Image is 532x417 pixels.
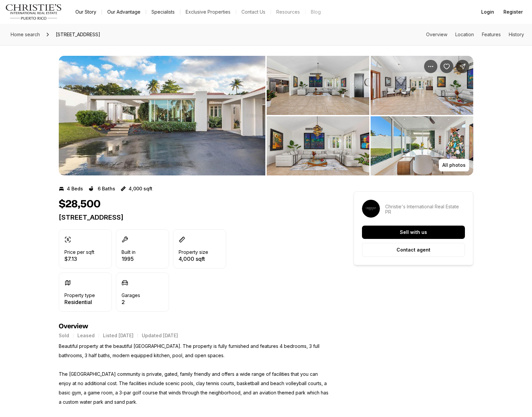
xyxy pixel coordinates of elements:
button: Property options [424,60,437,73]
p: Leased [77,333,95,338]
p: 4,000 sqft [129,186,152,191]
p: 6 Baths [98,186,115,191]
p: All photos [442,162,466,168]
button: All photos [439,159,469,171]
p: Price per sqft [64,250,94,255]
p: Updated [DATE] [142,333,178,338]
img: logo [5,4,62,20]
p: Residential [64,299,95,305]
nav: Page section menu [426,32,524,37]
h1: $28,500 [59,198,101,211]
a: Specialists [146,7,180,17]
p: Sold [59,333,69,338]
a: Skip to: Location [455,32,474,37]
a: Our Advantage [102,7,146,17]
button: View image gallery [371,116,473,175]
p: $7.13 [64,256,94,261]
button: Contact Us [236,7,271,17]
button: View image gallery [59,56,265,175]
p: Contact agent [397,247,430,253]
p: 1995 [122,256,135,261]
a: Our Story [70,7,102,17]
p: 4,000 sqft [179,256,208,261]
a: Skip to: Features [482,32,501,37]
button: 6 Baths [88,183,115,194]
h4: Overview [59,322,330,330]
span: Register [503,9,523,15]
button: View image gallery [267,56,369,115]
p: Beautiful property at the beautiful [GEOGRAPHIC_DATA]. The property is fully furnished and featur... [59,342,330,407]
p: [STREET_ADDRESS] [59,213,330,221]
p: Property size [179,250,208,255]
a: Resources [271,7,305,17]
button: Register [499,5,527,19]
button: Contact agent [362,243,465,257]
button: Share Property: 251 DORADO BEACH EAST [456,60,469,73]
li: 1 of 12 [59,56,265,175]
p: Sell with us [400,230,427,235]
span: [STREET_ADDRESS] [53,29,103,40]
li: 2 of 12 [267,56,473,175]
a: Skip to: History [509,32,524,37]
button: View image gallery [267,116,369,175]
a: Skip to: Overview [426,32,447,37]
p: 4 Beds [67,186,83,191]
button: View image gallery [371,56,473,115]
p: 2 [122,299,140,305]
p: Garages [122,293,140,298]
p: Christie's International Real Estate PR [385,204,465,215]
div: Listing Photos [59,56,473,175]
button: Login [477,5,498,19]
button: Sell with us [362,226,465,239]
a: Blog [306,7,326,17]
span: Login [481,9,494,15]
p: Built in [122,250,135,255]
button: Save Property: 251 DORADO BEACH EAST [440,60,453,73]
span: Home search [11,32,40,37]
a: Exclusive Properties [180,7,236,17]
p: Property type [64,293,95,298]
p: Listed [DATE] [103,333,133,338]
a: Home search [8,29,43,40]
